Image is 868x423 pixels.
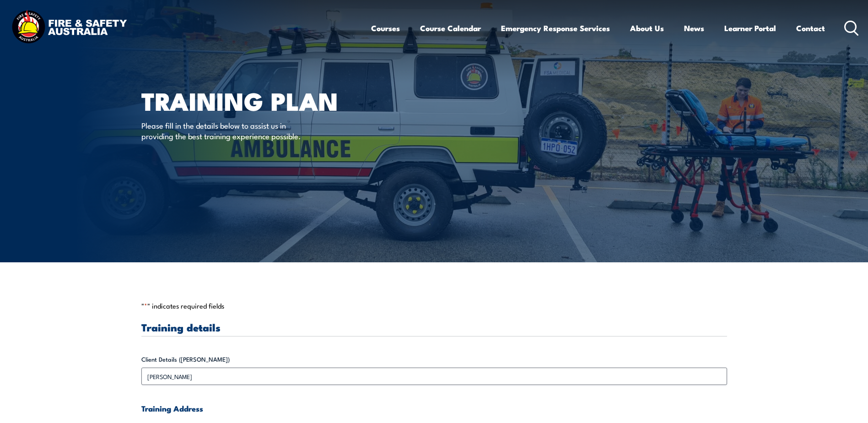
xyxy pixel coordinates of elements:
a: About Us [630,16,664,40]
a: Courses [371,16,400,40]
label: Client Details ([PERSON_NAME]) [141,355,727,364]
p: Please fill in the details below to assist us in providing the best training experience possible. [141,120,308,141]
p: " " indicates required fields [141,301,727,310]
h1: Training plan [141,90,367,111]
a: Course Calendar [420,16,481,40]
a: Contact [796,16,825,40]
a: Emergency Response Services [501,16,610,40]
a: Learner Portal [724,16,776,40]
h4: Training Address [141,403,727,413]
h3: Training details [141,322,727,332]
a: News [684,16,704,40]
